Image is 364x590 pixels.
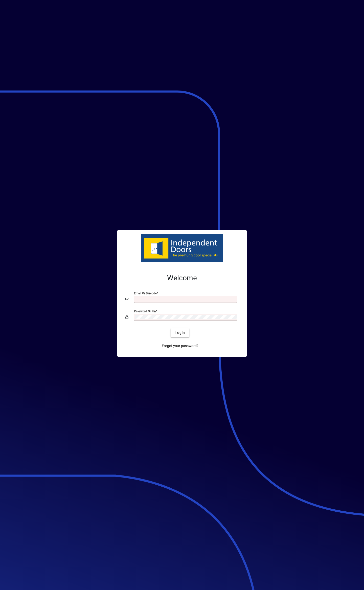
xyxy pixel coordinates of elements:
[160,342,200,351] a: Forgot your password?
[171,328,189,337] button: Login
[125,274,239,282] h2: Welcome
[134,291,157,295] mat-label: Email or Barcode
[134,309,156,313] mat-label: Password or Pin
[175,330,185,335] span: Login
[162,343,198,349] span: Forgot your password?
